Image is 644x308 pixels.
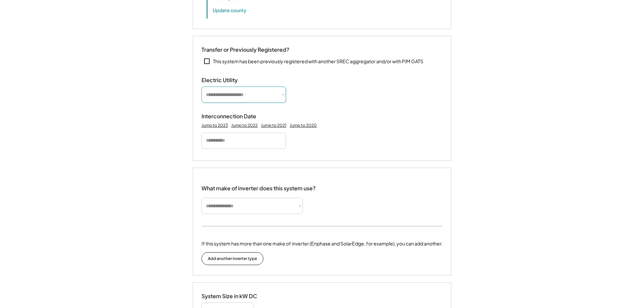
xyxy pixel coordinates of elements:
div: Jump to 2023 [201,123,228,128]
div: Jump to 2020 [290,123,317,128]
div: Electric Utility [201,77,269,84]
button: Add another inverter type [201,252,263,265]
div: This system has been previously registered with another SREC aggregator and/or with PJM GATS [213,58,423,65]
div: Transfer or Previously Registered? [201,46,289,53]
div: System Size in kW DC [201,293,269,300]
div: If this system has more than one make of inverter (Enphase and SolarEdge, for example), you can a... [201,240,443,247]
div: Jump to 2021 [261,123,286,128]
button: Update county [213,7,246,14]
div: Interconnection Date [201,113,269,120]
div: Jump to 2022 [231,123,258,128]
div: What make of inverter does this system use? [201,178,316,193]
